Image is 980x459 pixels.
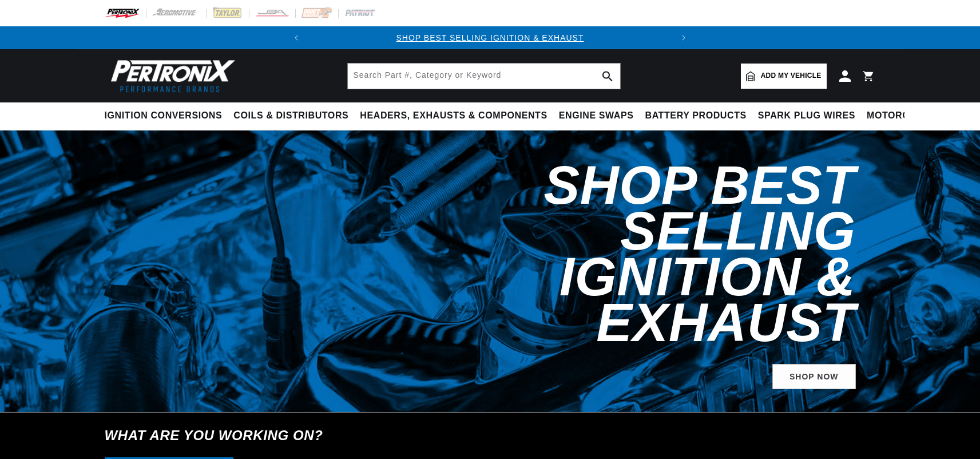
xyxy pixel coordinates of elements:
summary: Engine Swaps [553,102,640,129]
h6: What are you working on? [76,413,904,458]
div: Announcement [308,31,672,44]
slideshow-component: Translation missing: en.sections.announcements.announcement_bar [76,26,904,49]
button: Translation missing: en.sections.announcements.next_announcement [672,26,695,49]
button: search button [595,64,620,89]
span: Add my vehicle [761,70,822,81]
div: 1 of 2 [308,31,672,44]
span: Motorcycle [867,110,935,122]
summary: Headers, Exhausts & Components [354,102,553,129]
span: Engine Swaps [559,110,634,122]
summary: Coils & Distributors [228,102,354,129]
input: Search Part #, Category or Keyword [348,64,620,89]
span: Coils & Distributors [233,110,348,122]
summary: Ignition Conversions [105,102,228,129]
summary: Battery Products [640,102,752,129]
span: Ignition Conversions [105,110,223,122]
a: Add my vehicle [741,64,827,89]
span: Spark Plug Wires [758,110,855,122]
a: SHOP NOW [772,364,856,390]
summary: Spark Plug Wires [752,102,861,129]
span: Battery Products [645,110,747,122]
h2: Shop Best Selling Ignition & Exhaust [367,163,856,346]
span: Headers, Exhausts & Components [360,110,547,122]
summary: Motorcycle [861,102,941,129]
a: SHOP BEST SELLING IGNITION & EXHAUST [396,33,584,42]
img: Pertronix [105,56,236,96]
button: Translation missing: en.sections.announcements.previous_announcement [285,26,308,49]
